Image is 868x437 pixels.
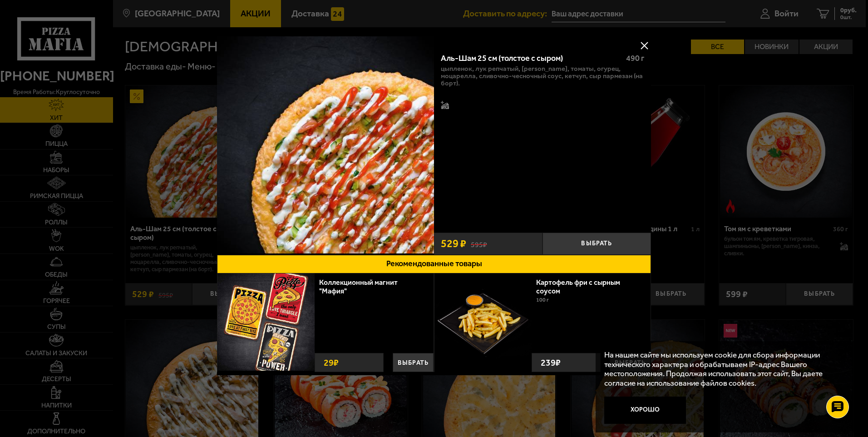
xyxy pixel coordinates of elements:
[536,297,549,303] span: 100 г
[471,239,487,248] s: 595 ₽
[441,65,644,87] p: цыпленок, лук репчатый, [PERSON_NAME], томаты, огурец, моцарелла, сливочно-чесночный соус, кетчуп...
[542,233,651,255] button: Выбрать
[604,397,686,424] button: Хорошо
[536,278,620,295] a: Картофель фри с сырным соусом
[321,353,341,372] strong: 29 ₽
[319,278,398,295] a: Коллекционный магнит "Мафия"
[217,255,651,273] button: Рекомендованные товары
[441,54,618,64] div: Аль-Шам 25 см (толстое с сыром)
[217,36,434,253] img: Аль-Шам 25 см (толстое с сыром)
[217,36,434,255] a: Аль-Шам 25 см (толстое с сыром)
[626,53,644,63] span: 490 г
[604,350,841,388] p: На нашем сайте мы используем cookie для сбора информации технического характера и обрабатываем IP...
[393,353,434,372] button: Выбрать
[538,353,563,372] strong: 239 ₽
[441,238,466,249] span: 529 ₽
